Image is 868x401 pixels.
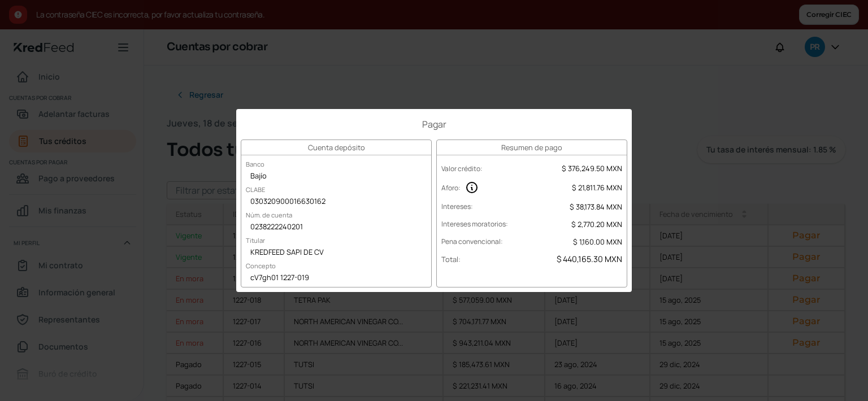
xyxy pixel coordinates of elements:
label: Pena convencional : [441,237,503,246]
label: Núm. de cuenta [241,206,297,224]
label: Valor crédito : [441,164,483,173]
label: Intereses : [441,202,473,211]
label: Concepto [241,257,280,274]
label: Aforo : [441,183,461,193]
label: Intereses moratorios : [441,219,508,229]
label: Banco [241,155,269,173]
label: CLABE [241,181,270,198]
div: cV7gh01 1227-019 [241,270,431,287]
span: $ 38,173.84 MXN [570,202,622,212]
div: 0238222240201 [241,219,431,236]
span: $ 2,770.20 MXN [571,219,622,229]
div: 030320900016630162 [241,194,431,211]
span: $ 21,811.76 MXN [572,182,622,193]
span: $ 440,165.30 MXN [557,254,622,264]
label: Total : [441,254,461,264]
div: Bajío [241,168,431,185]
label: Titular [241,232,270,249]
h3: Resumen de pago [437,140,627,155]
div: KREDFEED SAPI DE CV [241,245,431,261]
span: $ 376,249.50 MXN [562,163,622,173]
span: $ 1,160.00 MXN [573,237,622,247]
h3: Cuenta depósito [241,140,431,155]
h1: Pagar [241,118,627,130]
